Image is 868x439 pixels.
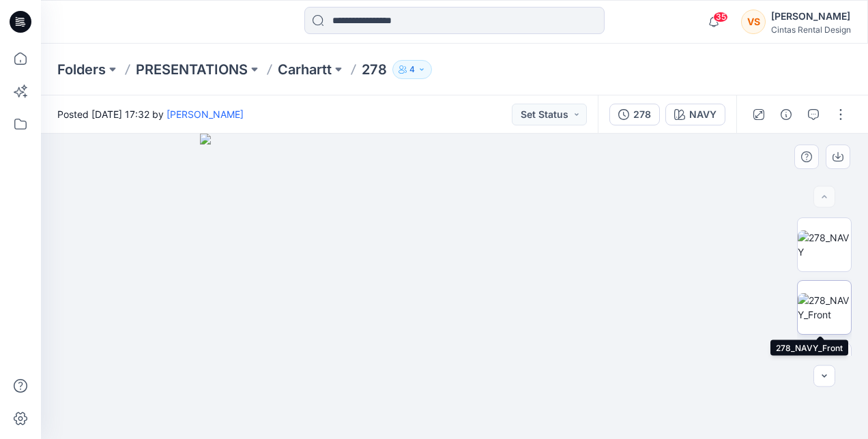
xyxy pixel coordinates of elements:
[278,60,332,79] a: Carhartt
[689,107,717,122] div: NAVY
[409,62,415,77] p: 4
[771,25,851,35] div: Cintas Rental Design
[713,12,728,22] span: 35
[136,60,248,79] a: PRESENTATIONS
[200,134,710,439] img: eyJhbGciOiJIUzI1NiIsImtpZCI6IjAiLCJzbHQiOiJzZXMiLCJ0eXAiOiJKV1QifQ.eyJkYXRhIjp7InR5cGUiOiJzdG9yYW...
[57,60,106,79] a: Folders
[167,108,244,120] a: [PERSON_NAME]
[392,60,432,79] button: 4
[798,293,851,322] img: 278_NAVY_Front
[609,104,660,125] button: 278
[362,60,387,79] p: 278
[771,8,851,25] div: [PERSON_NAME]
[775,104,797,125] button: Details
[798,230,851,259] img: 278_NAVY
[741,10,766,34] div: VS
[633,107,651,122] div: 278
[57,107,244,121] span: Posted [DATE] 17:32 by
[665,104,725,125] button: NAVY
